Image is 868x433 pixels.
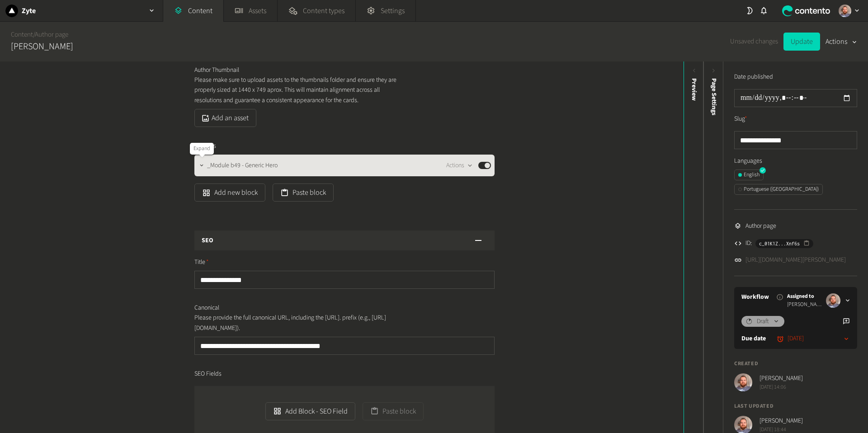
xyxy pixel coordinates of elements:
span: _Module b49 - Generic Hero [207,161,278,170]
button: Portuguese ([GEOGRAPHIC_DATA]) [734,184,823,195]
div: Portuguese ([GEOGRAPHIC_DATA]) [738,185,819,193]
span: Author page [745,221,776,231]
button: Draft [741,316,784,327]
span: [PERSON_NAME] [787,301,822,309]
div: Preview [689,78,699,101]
img: Erik Galiana Farell [734,373,752,391]
span: Draft [757,317,769,326]
span: [PERSON_NAME] [759,416,803,426]
div: English [738,171,759,179]
p: Please make sure to upload assets to the thumbnails folder and ensure they are properly sized at ... [194,75,400,105]
span: Page Settings [709,78,719,115]
span: / [33,30,35,39]
span: c_01K1Z...Xnf6s [759,240,800,248]
span: [DATE] 14:06 [759,383,803,391]
span: SEO Fields [194,369,222,379]
label: Due date [741,334,766,344]
span: ID: [745,239,752,248]
button: Update [783,33,820,51]
img: Zyte [5,5,18,17]
span: Assigned to [787,292,822,301]
span: Unsaved changes [730,37,778,47]
button: Paste block [273,184,334,202]
button: Add new block [194,184,265,202]
button: Add Block - SEO Field [265,402,355,420]
span: Canonical [194,303,219,313]
span: Title [194,258,209,267]
button: c_01K1Z...Xnf6s [755,239,813,248]
button: Actions [446,160,473,171]
h4: Created [734,360,857,368]
span: [PERSON_NAME] [759,374,803,383]
h2: [PERSON_NAME] [11,40,73,53]
span: Content types [303,5,344,16]
button: English [734,169,764,180]
h4: Last updated [734,402,857,410]
label: Slug [734,114,747,124]
img: Erik Galiana Farell [826,293,840,308]
label: Date published [734,72,773,82]
label: Languages [734,156,857,166]
a: Author page [35,30,68,39]
h2: Zyte [22,5,36,16]
span: Modules [194,141,216,151]
img: Erik Galiana Farell [839,5,851,17]
time: [DATE] [788,334,804,344]
h3: SEO [202,236,213,245]
p: Please provide the full canonical URL, including the [URL]. prefix (e.g., [URL][DOMAIN_NAME]). [194,313,400,333]
div: Expand [190,143,214,155]
button: Paste block [363,402,424,420]
a: Workflow [741,292,769,302]
button: Add an asset [194,109,256,127]
a: Content [11,30,33,39]
a: [URL][DOMAIN_NAME][PERSON_NAME] [745,255,846,265]
button: Actions [826,33,857,51]
span: Author Thumbnail [194,66,239,75]
span: Settings [381,5,405,16]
